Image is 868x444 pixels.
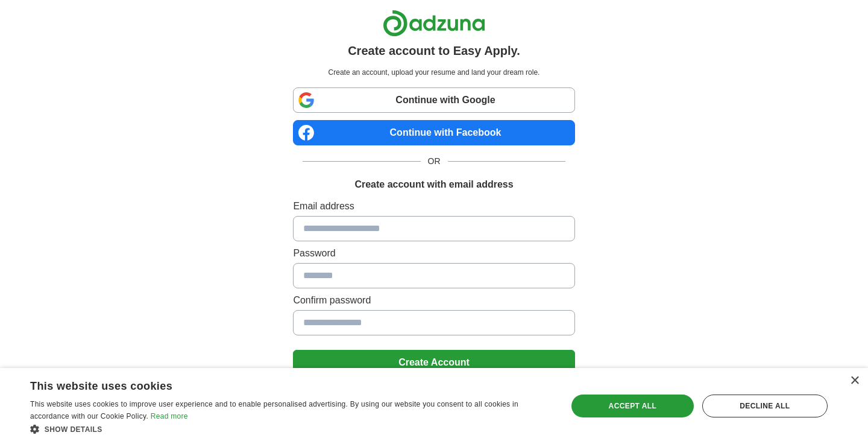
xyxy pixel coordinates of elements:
[30,423,552,435] div: Show details
[293,199,574,214] label: Email address
[348,42,520,60] h1: Create account to Easy Apply.
[151,412,188,420] a: Read more, opens a new window
[702,395,828,417] div: Decline all
[295,67,572,78] p: Create an account, upload your resume and land your dream role.
[293,87,574,113] a: Continue with Google
[293,350,574,375] button: Create Account
[850,376,859,385] div: Close
[421,155,448,168] span: OR
[571,395,694,417] div: Accept all
[354,177,513,192] h1: Create account with email address
[293,246,574,261] label: Password
[293,120,574,145] a: Continue with Facebook
[30,375,521,393] div: This website uses cookies
[383,10,485,37] img: Adzuna logo
[45,425,102,434] span: Show details
[293,293,574,308] label: Confirm password
[30,400,518,420] span: This website uses cookies to improve user experience and to enable personalised advertising. By u...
